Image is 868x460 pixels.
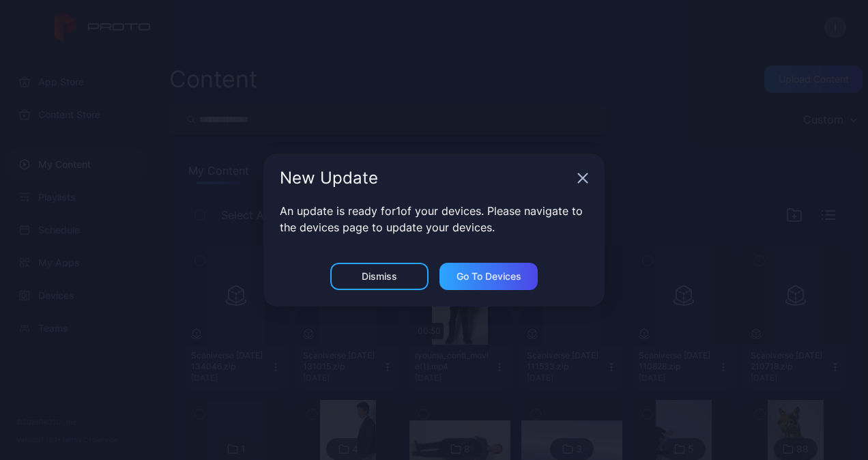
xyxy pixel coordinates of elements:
[280,170,572,186] div: New Update
[439,263,538,290] button: Go to devices
[330,263,429,290] button: Dismiss
[362,271,397,282] div: Dismiss
[280,203,588,235] p: An update is ready for 1 of your devices. Please navigate to the devices page to update your devi...
[457,271,521,282] div: Go to devices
